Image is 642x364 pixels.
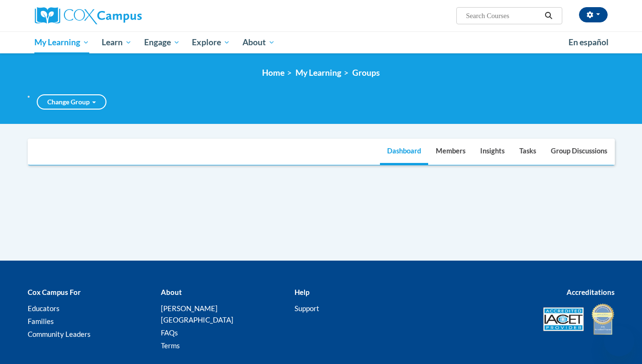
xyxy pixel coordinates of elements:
[604,326,634,356] iframe: Button to launch messaging window
[579,7,608,22] button: Account Settings
[28,288,81,296] b: Cox Campus For
[28,330,91,338] a: Community Leaders
[161,341,180,350] a: Terms
[28,304,60,313] a: Educators
[352,68,380,78] a: Groups
[192,37,230,48] span: Explore
[567,288,615,296] b: Accreditations
[465,10,541,21] input: Search Courses
[236,31,281,53] a: About
[161,328,178,337] a: FAQs
[37,94,106,110] a: Change Group
[562,32,615,52] a: En español
[21,31,622,53] div: Main menu
[138,31,186,53] a: Engage
[144,37,180,48] span: Engage
[161,304,233,324] a: [PERSON_NAME][GEOGRAPHIC_DATA]
[295,68,341,78] a: My Learning
[541,10,556,21] button: Search
[29,31,96,53] a: My Learning
[568,37,609,47] span: En español
[28,317,54,325] a: Families
[295,304,319,313] a: Support
[186,31,236,53] a: Explore
[161,288,182,296] b: About
[512,139,543,165] a: Tasks
[102,37,132,48] span: Learn
[295,288,309,296] b: Help
[262,68,284,78] a: Home
[95,31,138,53] a: Learn
[380,139,428,165] a: Dashboard
[34,37,89,48] span: My Learning
[543,307,584,331] img: Accredited IACET® Provider
[591,303,615,336] img: IDA® Accredited
[473,139,512,165] a: Insights
[242,37,275,48] span: About
[429,139,473,165] a: Members
[35,7,142,24] img: Cox Campus
[544,139,614,165] a: Group Discussions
